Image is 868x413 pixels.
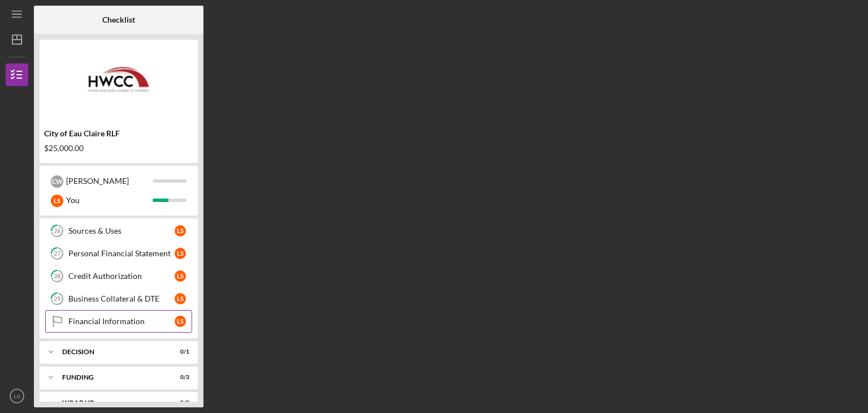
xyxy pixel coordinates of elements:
[45,310,192,333] a: Financial InformationLS
[54,227,61,235] tspan: 26
[44,129,193,138] div: City of Eau Claire RLF
[68,226,175,235] div: Sources & Uses
[175,316,186,327] div: L S
[45,220,192,242] a: 26Sources & UsesLS
[68,294,175,303] div: Business Collateral & DTE
[68,249,175,258] div: Personal Financial Statement
[68,272,175,281] div: Credit Authorization
[45,265,192,287] a: 28Credit AuthorizationLS
[54,295,61,303] tspan: 29
[54,250,61,257] tspan: 27
[175,225,186,236] div: L S
[169,349,189,355] div: 0 / 1
[6,385,28,407] button: LS
[62,399,161,406] div: Wrap Up
[169,374,189,381] div: 0 / 3
[102,15,135,24] b: Checklist
[45,242,192,265] a: 27Personal Financial StatementLS
[62,374,161,381] div: Funding
[66,171,153,191] div: [PERSON_NAME]
[68,317,175,326] div: Financial Information
[54,273,60,280] tspan: 28
[175,248,186,259] div: L S
[40,45,198,113] img: Product logo
[51,195,63,207] div: L S
[44,144,193,153] div: $25,000.00
[45,287,192,310] a: 29Business Collateral & DTELS
[62,349,161,355] div: Decision
[14,393,20,399] text: LS
[175,270,186,282] div: L S
[51,175,63,188] div: C W
[169,399,189,406] div: 0 / 2
[66,191,153,210] div: You
[175,293,186,304] div: L S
